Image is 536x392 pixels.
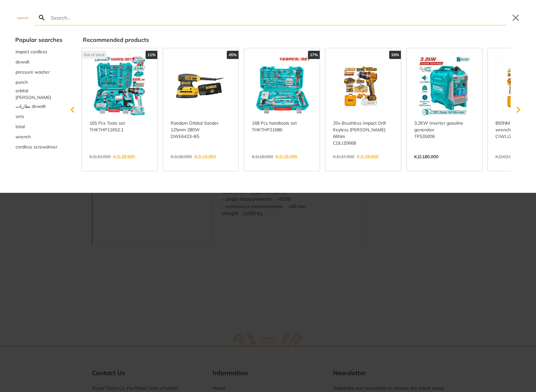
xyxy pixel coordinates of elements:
svg: Scroll left [66,103,79,116]
div: 11% [146,51,157,59]
button: Select suggestion: wrench [15,132,62,142]
span: orbital [PERSON_NAME] [16,88,62,101]
button: Select suggestion: total [15,121,62,132]
div: Recommended products [83,36,521,44]
span: pressure washer [16,69,50,75]
div: 19% [389,51,401,59]
div: Popular searches [15,36,62,44]
button: Close [511,13,521,23]
div: Suggestion: cordless screwdriver [15,142,62,152]
button: Select suggestion: sets [15,111,62,121]
span: wrench [16,134,31,140]
button: Select suggestion: dewalt [15,57,62,67]
span: impact cordless [16,49,47,55]
span: punch [16,79,28,86]
button: Select suggestion: بطاريات dewalt [15,101,62,111]
button: Select suggestion: impact cordless [15,47,62,57]
div: Suggestion: dewalt [15,57,62,67]
svg: Search [38,14,46,22]
div: Suggestion: orbital sande [15,87,62,101]
span: total [16,123,25,130]
span: cordless screwdriver [16,144,57,150]
button: Select suggestion: punch [15,77,62,87]
div: Suggestion: pressure washer [15,67,62,77]
span: sets [16,113,24,120]
div: Suggestion: impact cordless [15,47,62,57]
div: Suggestion: total [15,121,62,132]
span: بطاريات dewalt [16,103,46,110]
div: Suggestion: sets [15,111,62,121]
svg: Scroll right [512,103,525,116]
button: Select suggestion: cordless screwdriver [15,142,62,152]
div: 17% [308,51,320,59]
span: dewalt [16,59,29,65]
div: Suggestion: بطاريات dewalt [15,101,62,111]
input: Search… [49,10,507,25]
img: Close [15,16,30,19]
div: Out of stock [82,51,107,59]
div: Suggestion: punch [15,77,62,87]
div: 45% [227,51,239,59]
button: Select suggestion: pressure washer [15,67,62,77]
button: Select suggestion: orbital sande [15,87,62,101]
div: Suggestion: wrench [15,132,62,142]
